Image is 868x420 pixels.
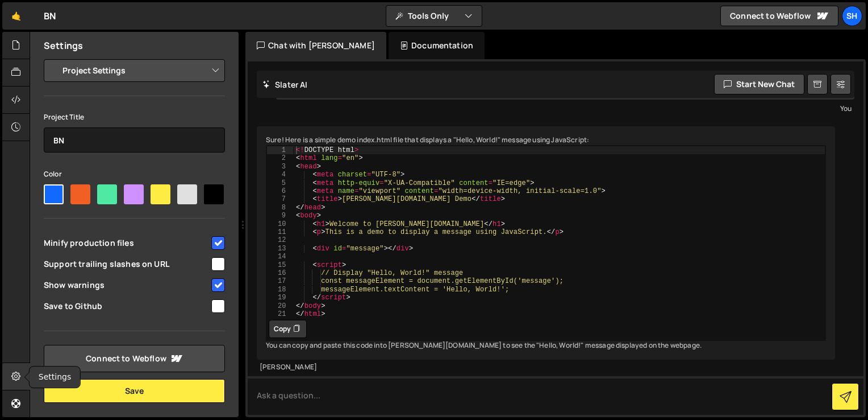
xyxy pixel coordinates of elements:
button: Save [44,379,225,403]
input: Project name [44,127,225,153]
a: Connect to Webflow [44,345,225,372]
div: BN [44,9,56,23]
span: Support trailing slashes on URL [44,258,210,270]
span: Show warnings [44,279,210,291]
h2: Slater AI [262,79,308,90]
div: 18 [267,285,293,293]
span: Save to Github [44,300,210,312]
div: 19 [267,294,293,302]
div: 8 [267,203,293,211]
button: Copy [269,320,307,338]
div: 21 [267,310,293,318]
div: 4 [267,171,293,179]
div: 2 [267,154,293,162]
div: Chat with [PERSON_NAME] [245,32,386,59]
div: 1 [267,146,293,154]
div: You [279,102,852,114]
div: 13 [267,244,293,252]
div: 10 [267,220,293,228]
a: 🤙 [2,2,30,30]
h2: Settings [44,39,83,52]
div: 11 [267,228,293,236]
div: 12 [267,236,293,244]
div: 7 [267,195,293,203]
div: 9 [267,212,293,220]
div: Sure! Here is a simple demo index.html file that displays a "Hello, World!" message using JavaScr... [257,126,835,360]
span: Minify production files [44,237,210,249]
label: Project Title [44,112,84,123]
div: 15 [267,261,293,269]
div: 16 [267,269,293,277]
div: 6 [267,187,293,195]
div: [PERSON_NAME] [260,363,832,372]
div: Settings [30,367,80,388]
div: Documentation [389,32,485,59]
div: 5 [267,179,293,187]
div: 20 [267,302,293,310]
a: SH [842,6,862,26]
div: 17 [267,277,293,285]
button: Tools Only [386,6,482,26]
button: Start new chat [714,74,804,94]
div: 3 [267,162,293,170]
a: Connect to Webflow [720,6,838,26]
div: 14 [267,253,293,261]
label: Color [44,168,62,180]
